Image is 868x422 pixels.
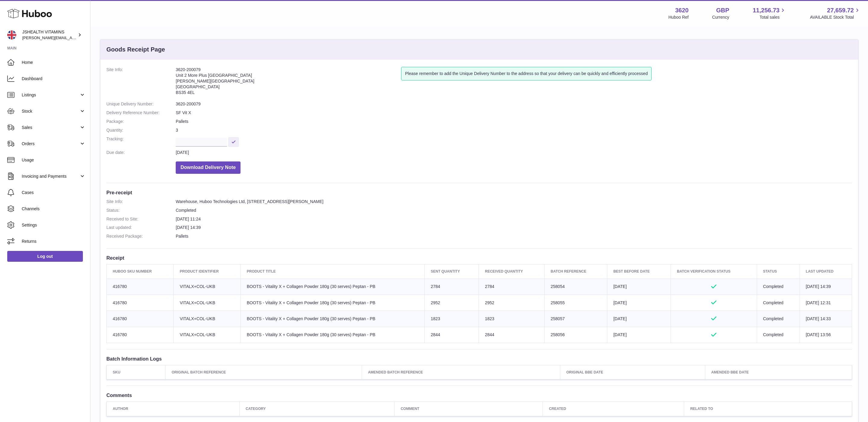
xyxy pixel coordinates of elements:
[401,67,652,80] div: Please remember to add the Unique Delivery Number to the address so that your delivery can be qui...
[22,92,79,98] span: Listings
[705,365,852,380] th: Amended BBE Date
[176,225,852,230] dd: [DATE] 14:39
[22,76,86,82] span: Dashboard
[753,6,786,20] a: 11,256.73 Total sales
[362,365,560,380] th: Amended Batch Reference
[176,208,852,213] dd: Completed
[425,264,479,279] th: Sent Quantity
[106,225,176,230] dt: Last updated:
[560,365,705,380] th: Original BBE Date
[106,150,176,155] dt: Due date:
[241,279,424,295] td: BOOTS - Vitality X + Collagen Powder 180g (30 serves) Peptan - PB
[479,311,544,327] td: 1823
[543,402,684,416] th: Created
[607,311,671,327] td: [DATE]
[810,6,861,20] a: 27,659.72 AVAILABLE Stock Total
[176,216,852,222] dd: [DATE] 11:24
[479,327,544,343] td: 2844
[479,279,544,295] td: 2784
[395,402,543,416] th: Comment
[174,295,241,311] td: VITALX+COL-UKB
[174,327,241,343] td: VITALX+COL-UKB
[106,199,176,205] dt: Site Info:
[22,35,121,40] span: [PERSON_NAME][EMAIL_ADDRESS][DOMAIN_NAME]
[800,264,852,279] th: Last updated
[174,279,241,295] td: VITALX+COL-UKB
[800,327,852,343] td: [DATE] 13:56
[757,264,800,279] th: Status
[176,161,241,174] button: Download Delivery Note
[800,295,852,311] td: [DATE] 12:31
[7,251,83,262] a: Log out
[176,233,852,239] dd: Pallets
[106,101,176,107] dt: Unique Delivery Number:
[176,119,852,124] dd: Pallets
[22,141,79,147] span: Orders
[753,6,779,14] span: 11,256.73
[107,279,174,295] td: 416780
[607,295,671,311] td: [DATE]
[22,108,79,114] span: Stock
[241,311,424,327] td: BOOTS - Vitality X + Collagen Powder 180g (30 serves) Peptan - PB
[671,264,757,279] th: Batch Verification Status
[176,101,852,107] dd: 3620-200079
[22,60,86,65] span: Home
[240,402,395,416] th: Category
[106,45,165,54] h3: Goods Receipt Page
[607,264,671,279] th: Best Before Date
[668,14,689,20] div: Huboo Ref
[545,311,607,327] td: 258057
[165,365,362,380] th: Original Batch Reference
[106,136,176,147] dt: Tracking:
[607,279,671,295] td: [DATE]
[176,150,852,155] dd: [DATE]
[716,6,729,14] strong: GBP
[607,327,671,343] td: [DATE]
[176,110,852,116] dd: SF Vit X
[106,127,176,133] dt: Quantity:
[684,402,852,416] th: Related to
[425,295,479,311] td: 2952
[174,264,241,279] th: Product Identifier
[241,327,424,343] td: BOOTS - Vitality X + Collagen Powder 180g (30 serves) Peptan - PB
[176,199,852,205] dd: Warehouse, Huboo Technologies Ltd, [STREET_ADDRESS][PERSON_NAME]
[106,355,852,362] h3: Batch Information Logs
[106,189,852,196] h3: Pre-receipt
[176,127,852,133] dd: 3
[107,295,174,311] td: 416780
[545,279,607,295] td: 258054
[107,327,174,343] td: 416780
[757,279,800,295] td: Completed
[545,327,607,343] td: 258056
[479,295,544,311] td: 2952
[106,392,852,399] h3: Comments
[22,29,77,41] div: JSHEALTH VITAMINS
[22,173,79,179] span: Invoicing and Payments
[107,402,240,416] th: Author
[712,14,729,20] div: Currency
[106,208,176,213] dt: Status:
[7,30,16,39] img: francesca@jshealthvitamins.com
[759,14,786,20] span: Total sales
[810,14,861,20] span: AVAILABLE Stock Total
[22,125,79,130] span: Sales
[479,264,544,279] th: Received Quantity
[425,311,479,327] td: 1823
[106,233,176,239] dt: Received Package:
[675,6,689,14] strong: 3620
[800,311,852,327] td: [DATE] 14:33
[757,327,800,343] td: Completed
[22,206,86,212] span: Channels
[757,311,800,327] td: Completed
[827,6,854,14] span: 27,659.72
[241,264,424,279] th: Product title
[174,311,241,327] td: VITALX+COL-UKB
[106,216,176,222] dt: Received to Site:
[106,67,176,98] dt: Site Info:
[22,190,86,195] span: Cases
[241,295,424,311] td: BOOTS - Vitality X + Collagen Powder 180g (30 serves) Peptan - PB
[176,67,401,98] address: 3620-200079 Unit 2 More Plus [GEOGRAPHIC_DATA] [PERSON_NAME][GEOGRAPHIC_DATA] [GEOGRAPHIC_DATA] B...
[106,110,176,116] dt: Delivery Reference Number:
[425,327,479,343] td: 2844
[22,157,86,163] span: Usage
